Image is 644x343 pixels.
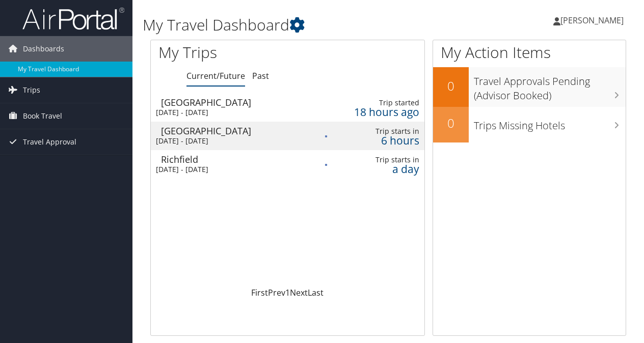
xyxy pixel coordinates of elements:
[325,164,327,166] img: alert-flat-solid-info.png
[156,108,303,117] div: [DATE] - [DATE]
[161,126,308,135] div: [GEOGRAPHIC_DATA]
[290,287,308,298] a: Next
[268,287,285,298] a: Prev
[285,287,290,298] a: 1
[337,98,419,107] div: Trip started
[433,67,626,106] a: 0Travel Approvals Pending (Advisor Booked)
[474,69,626,103] h3: Travel Approvals Pending (Advisor Booked)
[161,98,308,107] div: [GEOGRAPHIC_DATA]
[433,107,626,142] a: 0Trips Missing Hotels
[308,287,324,298] a: Last
[161,155,308,164] div: Richfield
[251,287,268,298] a: First
[337,155,419,164] div: Trip starts in
[143,14,470,36] h1: My Travel Dashboard
[337,136,419,145] div: 6 hours
[433,115,469,132] h2: 0
[22,7,124,31] img: airportal-logo.png
[433,77,469,95] h2: 0
[474,113,626,133] h3: Trips Missing Hotels
[23,129,76,155] span: Travel Approval
[23,77,40,103] span: Trips
[252,70,269,81] a: Past
[337,107,419,117] div: 18 hours ago
[186,70,245,81] a: Current/Future
[337,164,419,174] div: a day
[158,42,303,63] h1: My Trips
[156,165,303,174] div: [DATE] - [DATE]
[433,42,626,63] h1: My Action Items
[23,36,64,62] span: Dashboards
[156,136,303,146] div: [DATE] - [DATE]
[560,15,624,26] span: [PERSON_NAME]
[23,103,62,129] span: Book Travel
[325,135,327,137] img: alert-flat-solid-info.png
[337,127,419,136] div: Trip starts in
[553,5,634,36] a: [PERSON_NAME]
